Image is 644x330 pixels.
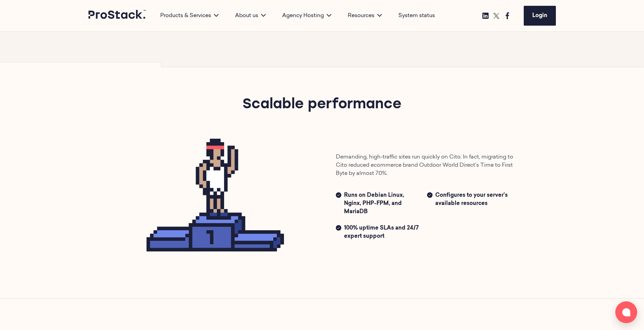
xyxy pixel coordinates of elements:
div: Products & Services [152,12,227,20]
h2: Scalable performance [154,95,490,114]
div: Resources [340,12,390,20]
div: About us [227,12,274,20]
a: System status [398,12,435,20]
button: Open chat window [615,301,637,323]
span: Configures to your server’s available resources [435,191,510,216]
a: Prostack logo [88,10,147,22]
a: Login [524,6,556,26]
div: Agency Hosting [274,12,340,20]
span: Runs on Debian Linux, Nginx, PHP-FPM, and MariaDB [344,191,419,216]
span: Login [532,13,547,18]
p: Demanding, high-traffic sites run quickly on Cito. In fact, migrating to Cito reduced ecommerce b... [336,153,519,178]
span: 100% uptime SLAs and 24/7 expert support [344,224,419,240]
